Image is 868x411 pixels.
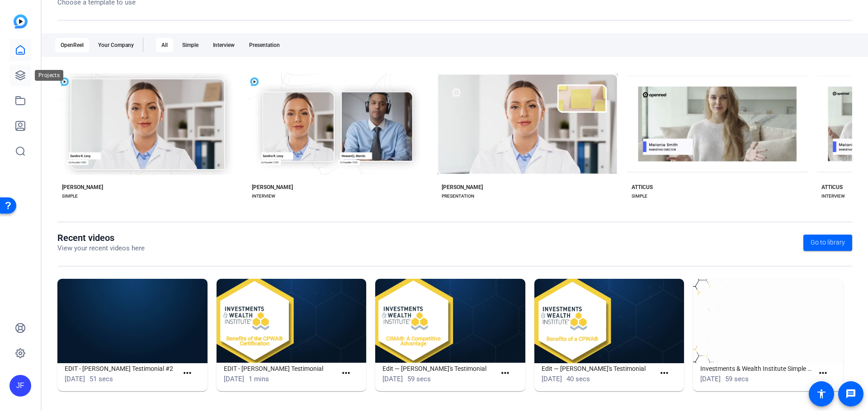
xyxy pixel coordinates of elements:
[177,38,204,52] div: Simple
[700,363,814,374] h1: Investments & Wealth Institute Simple (47209)
[811,238,845,247] span: Go to library
[35,70,63,81] div: Projects
[65,375,85,383] span: [DATE]
[244,38,285,52] div: Presentation
[816,388,827,399] mat-icon: accessibility
[632,184,653,191] div: ATTICUS
[845,388,856,399] mat-icon: message
[542,375,562,383] span: [DATE]
[62,184,103,191] div: [PERSON_NAME]
[632,193,647,200] div: SIMPLE
[442,184,483,191] div: [PERSON_NAME]
[803,235,852,251] a: Go to library
[156,38,173,52] div: All
[249,375,269,383] span: 1 mins
[90,375,113,383] span: 51 secs
[407,375,431,383] span: 59 secs
[442,193,474,200] div: PRESENTATION
[817,368,829,379] mat-icon: more_horiz
[542,363,655,374] h1: Edit — [PERSON_NAME]'s Testimonial
[57,279,208,363] img: EDIT - Hayden's Testimonial #2
[62,193,78,200] div: SIMPLE
[252,193,275,200] div: INTERVIEW
[500,368,511,379] mat-icon: more_horiz
[700,375,721,383] span: [DATE]
[340,368,352,379] mat-icon: more_horiz
[659,368,670,379] mat-icon: more_horiz
[382,363,496,374] h1: Edit — [PERSON_NAME]'s Testimonial
[182,368,193,379] mat-icon: more_horiz
[534,279,684,363] img: Edit — Brian's Testimonial
[14,14,28,28] img: blue-gradient.svg
[821,184,843,191] div: ATTICUS
[725,375,749,383] span: 59 secs
[821,193,845,200] div: INTERVIEW
[55,38,89,52] div: OpenReel
[375,279,525,363] img: Edit — Jean's Testimonial
[57,243,145,254] p: View your recent videos here
[693,279,843,363] img: Investments & Wealth Institute Simple (47209)
[208,38,240,52] div: Interview
[93,38,139,52] div: Your Company
[382,375,403,383] span: [DATE]
[9,375,31,397] div: JF
[65,363,178,374] h1: EDIT - [PERSON_NAME] Testimonial #2
[224,375,244,383] span: [DATE]
[224,363,337,374] h1: EDIT - [PERSON_NAME] Testimonial
[217,279,367,363] img: EDIT - Hayden's Testimonial
[252,184,293,191] div: [PERSON_NAME]
[57,232,145,243] h1: Recent videos
[566,375,590,383] span: 40 secs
